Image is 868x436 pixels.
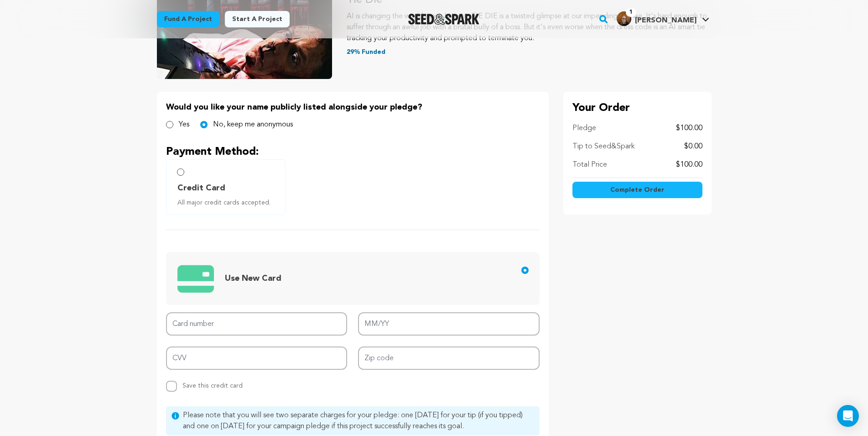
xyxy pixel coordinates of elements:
[626,8,636,17] span: 1
[182,379,243,389] span: Save this credit card
[177,260,214,297] img: credit card icons
[635,17,696,24] span: [PERSON_NAME]
[358,312,540,336] input: MM/YY
[572,123,596,134] p: Pledge
[177,198,278,207] span: All major credit cards accepted.
[572,101,702,116] p: Your Order
[617,11,696,26] div: Nick A.'s Profile
[615,10,711,26] a: Nick A.'s Profile
[572,182,702,198] button: Complete Order
[684,141,702,152] p: $0.00
[572,159,607,170] p: Total Price
[837,405,859,427] div: Open Intercom Messenger
[166,347,348,370] input: CVV
[225,274,281,283] span: Use New Card
[166,145,540,159] p: Payment Method:
[157,11,219,27] a: Fund a project
[177,182,225,194] span: Credit Card
[358,347,540,370] input: Zip code
[676,123,702,134] p: $100.00
[617,11,631,26] img: d03c2d1f07970040.jpg
[676,159,702,170] p: $100.00
[347,47,712,57] p: 29% Funded
[615,10,711,29] span: Nick A.'s Profile
[610,185,665,194] span: Complete Order
[179,119,189,130] label: Yes
[166,312,348,336] input: Card number
[408,14,480,25] img: Seed&Spark Logo Dark Mode
[213,119,293,130] label: No, keep me anonymous
[166,101,540,114] p: Would you like your name publicly listed alongside your pledge?
[572,141,634,152] p: Tip to Seed&Spark
[408,14,480,25] a: Seed&Spark Homepage
[225,11,290,27] a: Start a project
[183,410,534,432] span: Please note that you will see two separate charges for your pledge: one [DATE] for your tip (if y...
